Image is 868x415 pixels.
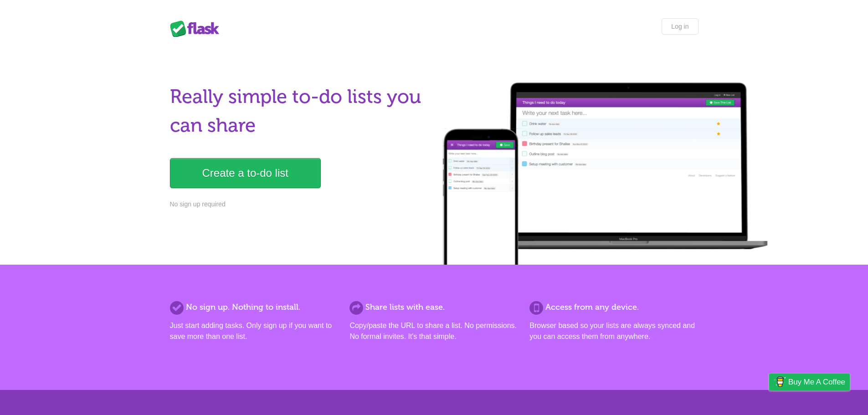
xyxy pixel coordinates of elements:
a: Log in [662,18,698,35]
p: No sign up required [170,200,429,209]
p: Just start adding tasks. Only sign up if you want to save more than one list. [170,320,339,342]
img: Buy me a coffee [774,374,786,389]
p: Copy/paste the URL to share a list. No permissions. No formal invites. It's that simple. [349,320,518,342]
h2: Access from any device. [529,301,698,313]
a: Buy me a coffee [769,374,850,390]
a: Create a to-do list [170,158,321,188]
h2: No sign up. Nothing to install. [170,301,339,313]
p: Browser based so your lists are always synced and you can access them from anywhere. [529,320,698,342]
h1: Really simple to-do lists you can share [170,82,429,140]
h2: Share lists with ease. [349,301,518,313]
span: Buy me a coffee [788,374,845,390]
div: Flask Lists [170,20,225,37]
